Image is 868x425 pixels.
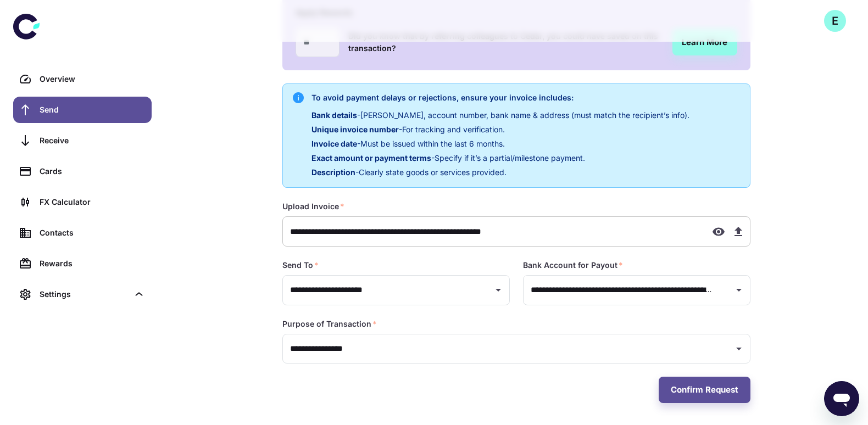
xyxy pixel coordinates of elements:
label: Bank Account for Payout [523,260,623,271]
p: - For tracking and verification. [311,124,689,136]
a: Receive [13,127,152,154]
a: Contacts [13,220,152,246]
span: Exact amount or payment terms [311,153,431,163]
p: - Must be issued within the last 6 months. [311,138,689,150]
div: Send [40,104,145,116]
span: Unique invoice number [311,125,399,134]
label: Send To [282,260,319,271]
a: Learn More [672,29,737,55]
h6: Did you know that by referring colleagues to Cedar, you could have saved on this transaction? [348,30,664,54]
p: - [PERSON_NAME], account number, bank name & address (must match the recipient’s info). [311,109,689,121]
a: Cards [13,158,152,184]
p: - Clearly state goods or services provided. [311,166,689,178]
label: Upload Invoice [282,201,344,212]
button: Open [731,341,747,356]
span: Invoice date [311,139,357,148]
span: Bank details [311,110,357,120]
div: Receive [40,135,145,147]
a: Overview [13,66,152,92]
a: Send [13,97,152,123]
div: Cards [40,165,145,177]
button: Open [491,282,506,298]
button: Confirm Request [659,377,750,403]
label: Purpose of Transaction [282,318,377,329]
a: FX Calculator [13,189,152,215]
a: Rewards [13,250,152,277]
p: - Specify if it’s a partial/milestone payment. [311,152,689,164]
span: Description [311,167,355,177]
button: Open [731,282,747,298]
div: Contacts [40,227,145,239]
div: Settings [13,281,152,307]
button: E [824,10,846,32]
div: Settings [40,288,129,300]
h6: To avoid payment delays or rejections, ensure your invoice includes: [311,92,689,104]
iframe: Button to launch messaging window [824,381,859,416]
div: FX Calculator [40,196,145,208]
div: Rewards [40,258,145,270]
div: Overview [40,73,145,85]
